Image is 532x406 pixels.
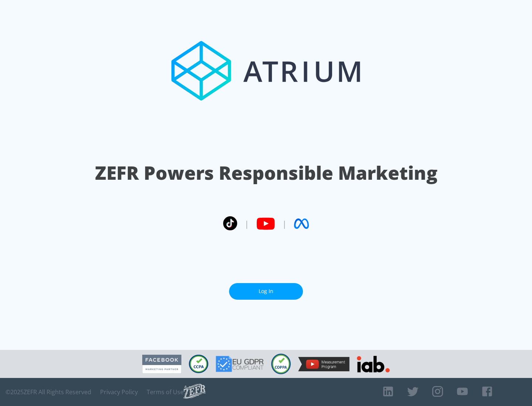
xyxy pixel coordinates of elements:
img: GDPR Compliant [216,356,264,372]
a: Privacy Policy [100,388,138,396]
a: Terms of Use [147,388,184,396]
img: IAB [357,356,390,372]
h1: ZEFR Powers Responsible Marketing [95,160,437,186]
img: YouTube Measurement Program [298,357,349,371]
img: COPPA Compliant [271,354,291,374]
span: © 2025 ZEFR All Rights Reserved [6,388,91,396]
img: CCPA Compliant [189,355,208,373]
img: Facebook Marketing Partner [142,355,181,374]
span: | [245,218,249,229]
span: | [282,218,287,229]
a: Log In [229,283,303,300]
